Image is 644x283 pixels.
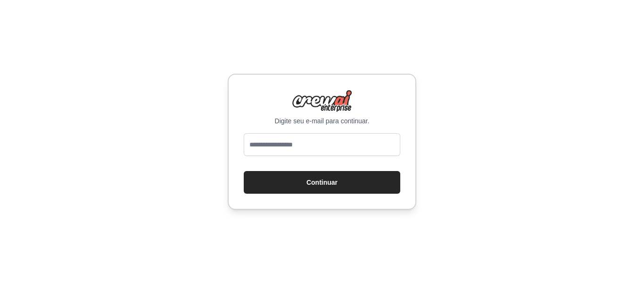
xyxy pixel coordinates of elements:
font: Digite seu e-mail para continuar. [275,117,370,125]
img: crewai_plus_logo-5aa5b5ab29de6a0f2d86ca7c27b9dd9f4fd15d81c93412c28fd24102b7c0d08b.png [292,90,352,112]
font: Continuar [306,179,338,186]
button: Continuar [244,171,400,194]
iframe: Widget de bate-papo [597,238,644,283]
